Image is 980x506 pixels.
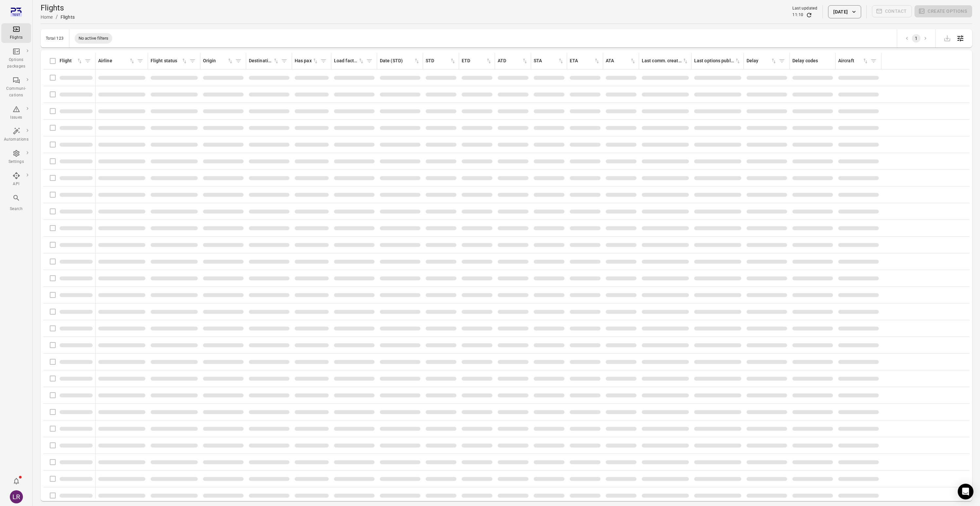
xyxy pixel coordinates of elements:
div: Flights [61,14,75,20]
div: API [4,181,28,187]
div: LR [10,490,23,503]
div: Open Intercom Messenger [958,484,973,499]
div: Sort by aircraft in ascending order [838,57,869,65]
div: Sort by load factor in ascending order [334,57,364,65]
a: Flights [1,23,31,43]
span: Filter by has pax [319,56,328,66]
button: Notifications [10,475,23,488]
div: Sort by delay in ascending order [747,57,777,65]
span: Please make a selection to create an option package [915,5,972,18]
span: No active filters [75,35,113,42]
div: Sort by ETA in ascending order [570,57,600,65]
div: Delay codes [792,57,833,65]
span: Please make a selection to create communications [872,5,912,18]
a: Options packages [1,46,31,72]
div: Issues [4,114,28,121]
div: Sort by origin in ascending order [203,57,233,65]
span: Filter by airline [135,56,145,66]
div: Sort by airline in ascending order [98,57,135,65]
li: / [56,13,58,21]
div: Sort by ATD in ascending order [498,57,528,65]
a: Issues [1,103,31,123]
span: Filter by load factor [364,56,374,66]
a: Automations [1,125,31,145]
h1: Flights [41,3,75,13]
div: 11:10 [792,12,803,18]
div: Sort by date (STD) in ascending order [380,57,420,65]
div: Sort by last communication created in ascending order [642,57,689,65]
nav: Breadcrumbs [41,13,75,21]
a: Settings [1,147,31,167]
div: Communi-cations [4,86,28,99]
div: Sort by ATA in ascending order [606,57,636,65]
div: Last updated [792,5,817,12]
div: Sort by flight in ascending order [60,57,83,65]
button: Laufey Rut [7,488,26,506]
div: Flights [4,34,28,41]
span: Filter by flight [83,56,93,66]
span: Filter by flight status [188,56,197,66]
span: Filter by aircraft [869,56,878,66]
div: Sort by last options package published in ascending order [694,57,741,65]
button: page 1 [912,34,920,43]
div: Sort by has pax in ascending order [295,57,319,65]
span: Filter by delay [777,56,787,66]
div: Sort by STA in ascending order [534,57,564,65]
button: [DATE] [828,5,861,18]
div: Total 123 [46,36,64,41]
div: Settings [4,159,28,165]
div: Sort by ETD in ascending order [462,57,492,65]
span: Filter by destination [279,56,289,66]
div: Sort by STD in ascending order [426,57,456,65]
div: Automations [4,136,28,143]
div: Sort by flight status in ascending order [151,57,188,65]
span: Please make a selection to export [941,35,954,41]
div: Options packages [4,57,28,70]
span: Filter by origin [233,56,243,66]
button: Search [1,192,31,214]
nav: pagination navigation [902,34,930,43]
div: Sort by destination in ascending order [249,57,279,65]
div: Search [4,206,28,212]
button: Open table configuration [954,32,967,45]
a: API [1,170,31,189]
a: Home [41,14,53,20]
a: Communi-cations [1,74,31,101]
button: Refresh data [806,12,812,18]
